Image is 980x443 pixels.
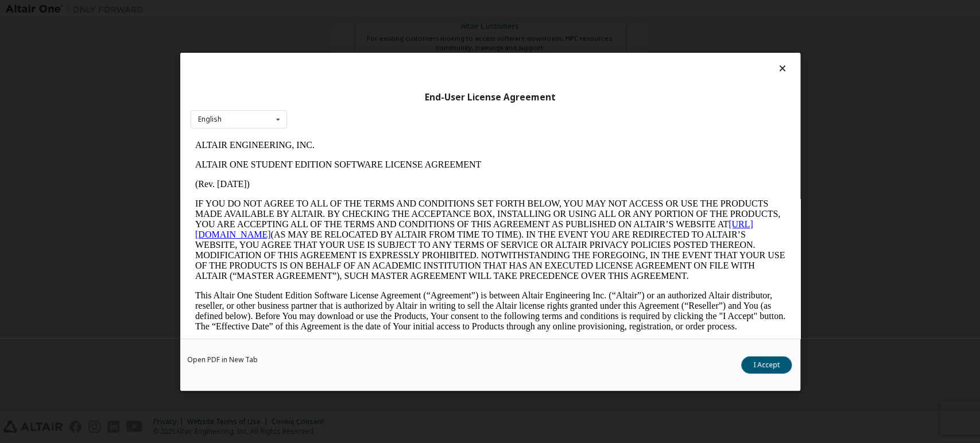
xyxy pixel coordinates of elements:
button: I Accept [741,356,792,373]
div: English [198,116,222,123]
a: Open PDF in New Tab [187,356,258,363]
p: ALTAIR ONE STUDENT EDITION SOFTWARE LICENSE AGREEMENT [5,24,595,34]
p: This Altair One Student Edition Software License Agreement (“Agreement”) is between Altair Engine... [5,155,595,196]
p: ALTAIR ENGINEERING, INC. [5,5,595,15]
p: IF YOU DO NOT AGREE TO ALL OF THE TERMS AND CONDITIONS SET FORTH BELOW, YOU MAY NOT ACCESS OR USE... [5,63,595,146]
p: (Rev. [DATE]) [5,44,595,54]
div: End-User License Agreement [191,91,790,103]
a: [URL][DOMAIN_NAME] [5,84,563,104]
